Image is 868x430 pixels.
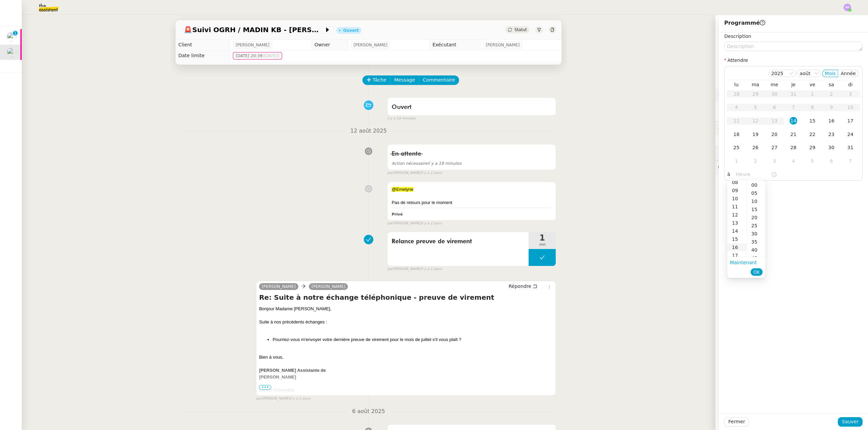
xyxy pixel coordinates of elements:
div: Consultant en gestion d’entreprise [259,393,553,400]
div: 35 [747,238,765,246]
h4: Re: Suite à notre échange téléphonique - preuve de virement [259,293,553,302]
nz-badge-sup: 1 [13,31,18,36]
td: 18/08/2025 [727,128,746,141]
span: 🔐 [718,124,762,132]
div: 27 [771,144,778,151]
div: 2 [752,157,759,165]
td: 21/08/2025 [784,128,803,141]
div: Bonjour Madame [PERSON_NAME], [259,305,553,312]
div: 23 [828,131,835,138]
div: 45 [747,254,765,262]
td: 14/08/2025 [784,114,803,128]
button: Commentaire [419,75,459,85]
td: 02/09/2025 [746,155,765,168]
div: 29 [809,144,816,151]
td: Exécutant [430,40,480,50]
div: 3 [771,157,778,165]
span: par [387,170,393,176]
div: 11 [727,203,746,211]
span: 12 août 2025 [345,127,392,136]
b: Privé [392,212,402,217]
nz-select-item: août [800,70,818,77]
div: Pas de retours pour le moment [392,199,552,206]
td: 22/08/2025 [803,128,822,141]
div: 15 [727,235,746,243]
div: 15 [809,117,816,125]
span: [PERSON_NAME] [236,42,270,48]
th: dim. [841,82,860,88]
div: 30 [828,144,835,151]
img: svg [844,4,851,11]
div: 1 [733,157,740,165]
div: 30 [747,230,765,238]
img: users%2FCygQWYDBOPOznN603WeuNE1Nrh52%2Favatar%2F30207385-4d55-4b71-b239-1e3378469e4a [7,48,16,57]
div: 6 [828,157,835,165]
span: min [529,242,556,248]
span: Action nécessaire [392,161,428,166]
span: à [727,171,730,178]
td: 17/08/2025 [841,114,860,128]
span: En attente [392,151,421,157]
span: [DATE] 20:39 [236,52,279,59]
div: Expert Comptable [259,380,553,393]
span: Tâche [373,76,387,84]
div: Ouvert [343,28,359,32]
span: Répondre [509,283,531,290]
th: mar. [746,82,765,88]
span: il y a 2 jours [421,221,442,226]
div: 10 [727,195,746,203]
div: 40 [747,246,765,254]
th: sam. [822,82,841,88]
div: 25 [733,144,740,151]
div: 4 [790,157,797,165]
span: Fermer [728,418,745,426]
div: 19 [752,131,759,138]
span: @Emelyne [392,187,413,192]
td: 16/08/2025 [822,114,841,128]
th: mer. [765,82,784,88]
a: Maintenant [730,260,757,265]
label: Description [724,33,751,39]
div: 🔐Données client [715,121,868,135]
span: Message [394,76,415,84]
a: [PERSON_NAME] [309,284,348,290]
td: 27/08/2025 [765,141,784,155]
span: ••• [259,385,271,390]
td: 15/08/2025 [803,114,822,128]
div: 05 [747,189,765,197]
span: par [256,396,262,402]
div: 14 [727,227,746,235]
button: Fermer [724,417,749,427]
small: [PERSON_NAME] [256,396,311,402]
th: jeu. [784,82,803,88]
div: 13 [727,219,746,227]
span: 6 août 2025 [347,407,390,416]
span: il y a 2 jours [290,396,311,402]
span: par [387,266,393,272]
td: 28/08/2025 [784,141,803,155]
span: Ok [753,269,760,275]
div: 💬Commentaires 14 [715,161,868,174]
span: [PERSON_NAME] [486,42,520,48]
span: il y a 19 minutes [387,116,416,121]
div: 16 [727,243,746,251]
td: 06/09/2025 [822,155,841,168]
div: 08 [727,178,746,186]
td: 25/08/2025 [727,141,746,155]
td: Owner [312,40,348,50]
span: 🚨 [184,26,192,34]
td: 05/09/2025 [803,155,822,168]
span: Commentaire [423,76,455,84]
button: Message [390,75,419,85]
span: Suivi OGRH / MADIN KB - [PERSON_NAME] [184,26,324,33]
div: 17 [847,117,854,125]
span: Programmé [724,20,765,26]
span: il y a 2 jours [421,170,442,176]
span: il y a 19 minutes [392,161,461,166]
div: 5 [809,157,816,165]
div: ⚙️Procédures [715,88,868,101]
span: Mois [825,71,836,76]
div: 25 [747,222,765,230]
span: il y a 2 jours [421,266,442,272]
td: 30/08/2025 [822,141,841,155]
